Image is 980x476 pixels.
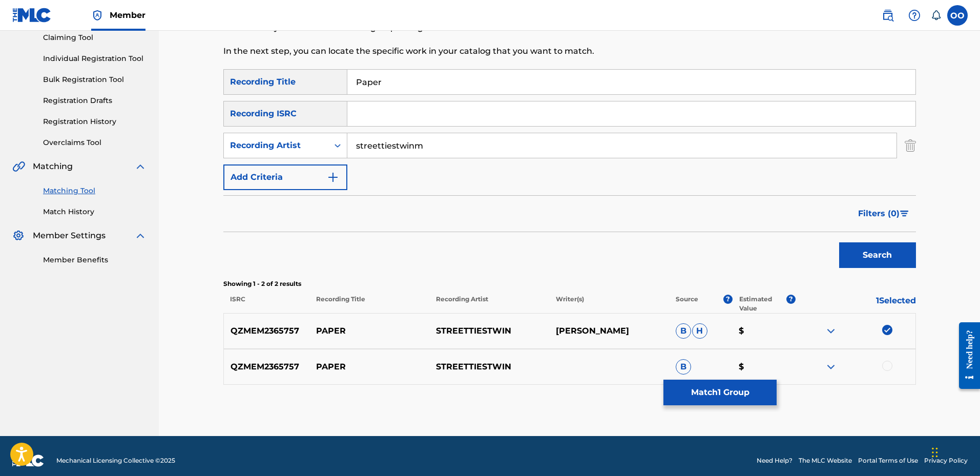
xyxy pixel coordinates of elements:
p: Recording Artist [429,295,549,313]
img: help [908,9,921,22]
img: 9d2ae6d4665cec9f34b9.svg [327,171,339,183]
img: Delete Criterion [905,133,916,158]
img: expand [825,325,837,337]
p: QZMEM2365757 [224,325,310,337]
p: PAPER [309,361,429,373]
a: Public Search [878,5,898,26]
div: Notifications [931,10,941,20]
a: Match History [43,206,147,217]
div: User Menu [947,5,968,26]
button: Filters (0) [852,201,916,226]
a: Bulk Registration Tool [43,74,147,85]
button: Search [839,242,916,268]
img: expand [825,361,837,373]
img: deselect [882,325,892,335]
button: Add Criteria [223,164,347,190]
p: Recording Title [309,295,429,313]
a: Portal Terms of Use [858,456,918,465]
a: Overclaims Tool [43,137,147,148]
span: Member [110,9,145,21]
p: Showing 1 - 2 of 2 results [223,279,916,288]
form: Search Form [223,69,916,273]
img: filter [900,211,909,217]
span: B [676,359,691,375]
a: Member Benefits [43,255,147,265]
a: Need Help? [757,456,793,465]
img: expand [134,230,147,242]
span: Member Settings [33,230,106,242]
p: STREETTIESTWIN [429,325,549,337]
p: 1 Selected [796,295,915,313]
a: Individual Registration Tool [43,53,147,64]
a: Claiming Tool [43,32,147,43]
img: search [882,9,894,22]
p: ISRC [223,295,309,313]
p: $ [732,325,796,337]
span: ? [723,295,733,304]
div: Help [904,5,925,26]
span: Filters ( 0 ) [858,208,900,220]
a: Privacy Policy [924,456,968,465]
a: Registration History [43,116,147,127]
p: Estimated Value [739,295,786,313]
a: Matching Tool [43,185,147,196]
p: In the next step, you can locate the specific work in your catalog that you want to match. [223,45,757,57]
a: Registration Drafts [43,95,147,106]
a: The MLC Website [799,456,852,465]
p: Writer(s) [549,295,669,313]
iframe: Resource Center [951,315,980,397]
div: Recording Artist [230,139,322,152]
span: H [692,323,707,339]
p: $ [732,361,796,373]
iframe: Chat Widget [929,427,980,476]
button: Match1 Group [663,380,777,405]
p: [PERSON_NAME] [549,325,669,337]
p: PAPER [309,325,429,337]
img: Matching [12,160,25,173]
p: QZMEM2365757 [224,361,310,373]
p: Source [676,295,698,313]
p: STREETTIESTWIN [429,361,549,373]
span: Matching [33,160,73,173]
img: expand [134,160,147,173]
div: Drag [932,437,938,468]
img: Member Settings [12,230,25,242]
img: MLC Logo [12,8,52,23]
span: ? [786,295,796,304]
img: Top Rightsholder [91,9,103,22]
span: Mechanical Licensing Collective © 2025 [56,456,175,465]
span: B [676,323,691,339]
